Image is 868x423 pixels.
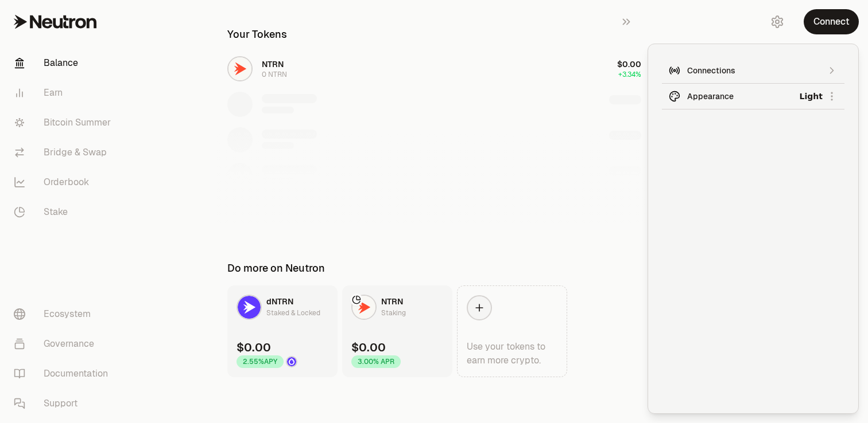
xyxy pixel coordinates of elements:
[381,296,403,307] span: NTRN
[5,197,124,227] a: Stake
[662,58,844,84] button: Connections
[5,359,124,389] a: Documentation
[237,339,271,355] div: $0.00
[266,296,293,307] span: dNTRN
[237,355,284,368] div: 2.55% APY
[381,307,406,319] div: Staking
[5,167,124,197] a: Orderbook
[238,296,261,319] img: dNTRN Logo
[227,260,325,276] div: Do more on Neutron
[467,340,557,367] div: Use your tokens to earn more crypto.
[351,355,401,368] div: 3.00% APR
[227,285,338,377] a: dNTRN LogodNTRNStaked & Locked$0.002.55%APYDrop
[662,84,844,109] button: AppearanceLight
[5,299,124,329] a: Ecosystem
[352,296,375,319] img: NTRN Logo
[687,91,793,102] div: Appearance
[227,26,287,42] div: Your Tokens
[351,339,386,355] div: $0.00
[5,389,124,418] a: Support
[266,307,320,319] div: Staked & Locked
[804,9,859,34] button: Connect
[5,78,124,108] a: Earn
[5,329,124,359] a: Governance
[5,138,124,167] a: Bridge & Swap
[342,285,452,377] a: NTRN LogoNTRNStaking$0.003.00% APR
[800,91,823,102] span: Light
[457,285,567,377] a: Use your tokens to earn more crypto.
[5,108,124,138] a: Bitcoin Summer
[287,357,296,366] img: Drop
[5,48,124,78] a: Balance
[687,65,819,76] div: Connections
